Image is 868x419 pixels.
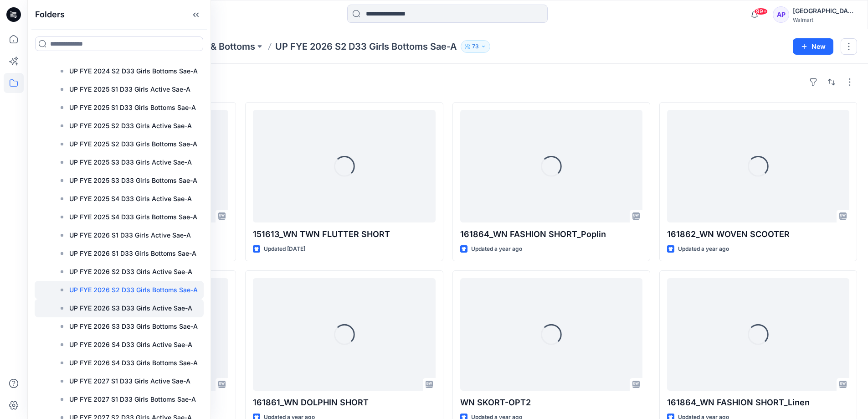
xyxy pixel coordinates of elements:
p: UP FYE 2027 S1 D33 Girls Active Sae-A [69,376,190,387]
p: UP FYE 2026 S4 D33 Girls Bottoms Sae-A [69,357,198,368]
p: UP FYE 2025 S3 D33 Girls Active Sae-A [69,157,192,168]
p: Updated a year ago [678,244,729,254]
p: UP FYE 2026 S3 D33 Girls Bottoms Sae-A [69,321,198,332]
p: UP FYE 2027 S1 D33 Girls Bottoms Sae-A [69,394,196,405]
p: UP FYE 2026 S1 D33 Girls Bottoms Sae-A [69,248,196,259]
p: UP FYE 2025 S4 D33 Girls Bottoms Sae-A [69,212,197,222]
p: UP FYE 2025 S1 D33 Girls Bottoms Sae-A [69,102,196,113]
p: 73 [472,41,479,52]
div: AP [773,6,789,23]
p: UP FYE 2026 S2 D33 Girls Bottoms Sae-A [69,285,198,295]
div: Walmart [793,16,857,23]
button: New [793,38,833,55]
p: UP FYE 2026 S2 D33 Girls Active Sae-A [69,266,192,277]
div: [GEOGRAPHIC_DATA] [793,5,857,16]
p: 161861_WN DOLPHIN SHORT [253,396,435,409]
p: WN SKORT-OPT2 [460,396,642,409]
p: UP FYE 2025 S4 D33 Girls Active Sae-A [69,193,192,204]
p: UP FYE 2026 S3 D33 Girls Active Sae-A [69,303,192,314]
p: UP FYE 2025 S3 D33 Girls Bottoms Sae-A [69,175,197,186]
p: UP FYE 2025 S2 D33 Girls Bottoms Sae-A [69,139,197,150]
p: UP FYE 2025 S2 D33 Girls Active Sae-A [69,120,192,131]
p: 161864_WN FASHION SHORT_Poplin [460,228,642,241]
p: UP FYE 2025 S1 D33 Girls Active Sae-A [69,84,190,95]
p: Updated a year ago [471,244,522,254]
span: 99+ [754,8,768,15]
p: Updated [DATE] [264,244,305,254]
p: UP FYE 2026 S1 D33 Girls Active Sae-A [69,230,191,241]
p: UP FYE 2026 S4 D33 Girls Active Sae-A [69,339,192,350]
p: UP FYE 2026 S2 D33 Girls Bottoms Sae-A [275,40,457,53]
p: UP FYE 2024 S2 D33 Girls Bottoms Sae-A [69,66,198,77]
p: 151613_WN TWN FLUTTER SHORT [253,228,435,241]
button: 73 [461,40,490,53]
p: 161864_WN FASHION SHORT_Linen [667,396,849,409]
p: 161862_WN WOVEN SCOOTER [667,228,849,241]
